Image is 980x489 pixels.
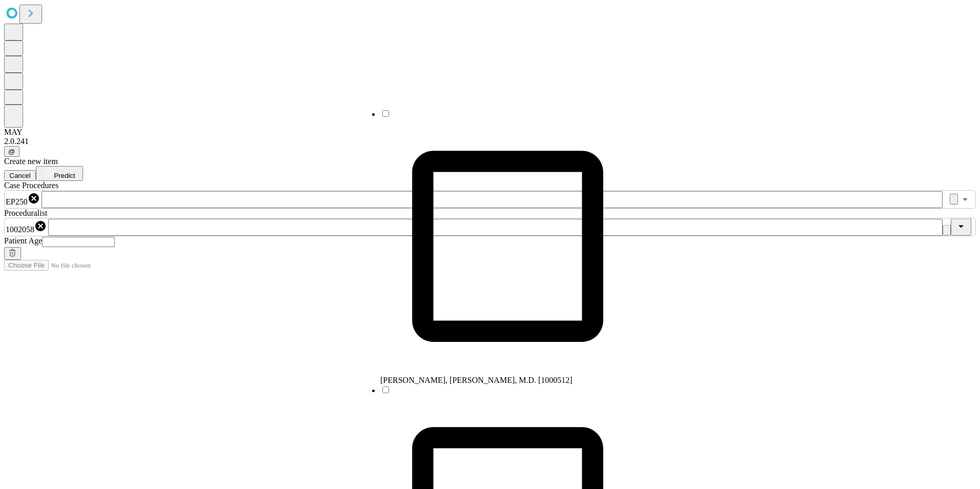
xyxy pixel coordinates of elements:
span: 1002058 [6,225,34,234]
span: Cancel [9,172,31,179]
button: Close [951,219,971,236]
div: EP250 [6,192,40,207]
div: 2.0.241 [4,137,976,146]
span: Patient Age [4,236,42,245]
button: Open [958,192,972,207]
button: Clear [943,225,951,236]
span: Predict [54,172,75,179]
span: @ [8,148,15,155]
button: Cancel [4,170,36,181]
span: EP250 [6,197,28,206]
span: Proceduralist [4,209,47,217]
span: Create new item [4,157,58,166]
span: Scheduled Procedure [4,181,58,190]
div: 1002058 [6,220,47,234]
div: MAY [4,128,976,137]
button: @ [4,146,19,157]
button: Clear [950,194,958,205]
button: Predict [36,166,83,181]
span: [PERSON_NAME], [PERSON_NAME], M.D. [1000512] [380,376,573,384]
